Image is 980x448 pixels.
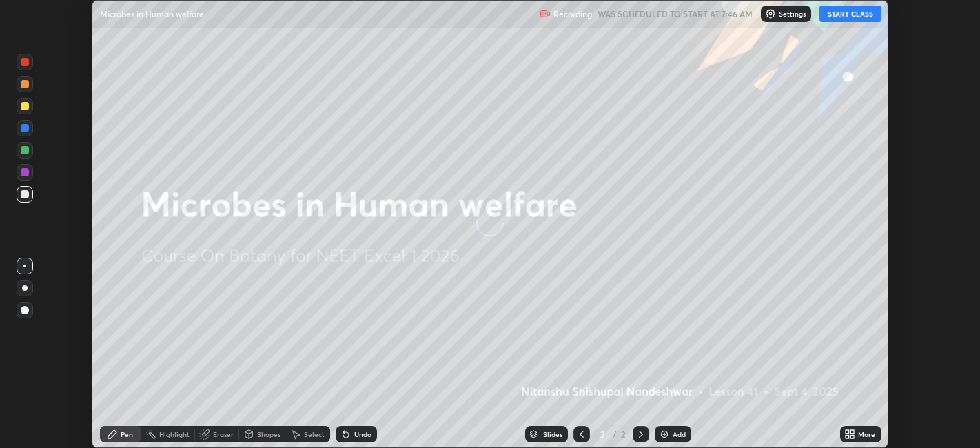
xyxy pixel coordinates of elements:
div: Highlight [159,431,190,438]
div: / [612,430,616,438]
div: Eraser [213,431,234,438]
img: add-slide-button [659,429,670,440]
img: recording.375f2c34.svg [540,8,551,19]
div: Add [673,431,686,438]
div: Shapes [257,431,280,438]
div: Pen [121,431,133,438]
button: START CLASS [819,6,881,22]
div: Select [304,431,325,438]
div: Slides [543,431,562,438]
p: Recording [553,9,592,19]
div: 2 [595,430,609,438]
div: More [858,431,875,438]
img: class-settings-icons [765,8,776,19]
div: 2 [619,428,627,440]
p: Settings [779,10,806,17]
h5: WAS SCHEDULED TO START AT 7:46 AM [598,8,753,20]
p: Microbes in Human welfare [100,8,204,19]
div: Undo [354,431,371,438]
